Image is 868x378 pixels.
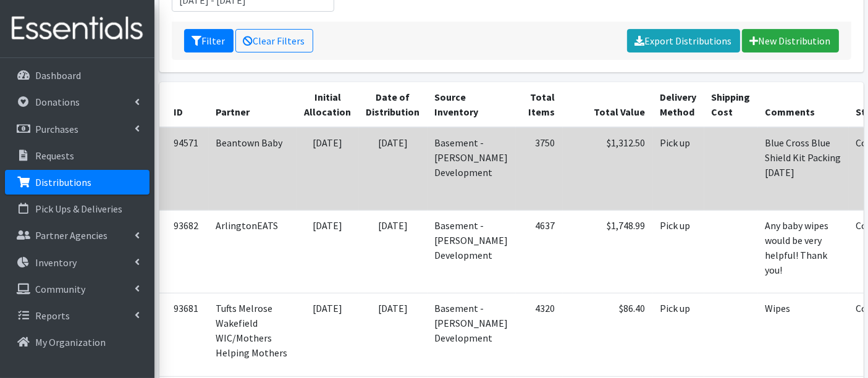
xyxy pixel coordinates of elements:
[653,210,704,293] td: Pick up
[159,82,209,127] th: ID
[35,149,74,162] p: Requests
[35,283,85,295] p: Community
[5,330,150,355] a: My Organization
[758,293,849,376] td: Wipes
[428,293,516,376] td: Basement - [PERSON_NAME] Development
[704,82,758,127] th: Shipping Cost
[297,293,359,376] td: [DATE]
[653,82,704,127] th: Delivery Method
[563,127,653,211] td: $1,312.50
[5,63,150,88] a: Dashboard
[35,96,80,108] p: Donations
[209,293,297,376] td: Tufts Melrose Wakefield WIC/Mothers Helping Mothers
[5,8,150,49] img: HumanEssentials
[297,210,359,293] td: [DATE]
[35,229,107,241] p: Partner Agencies
[35,203,122,215] p: Pick Ups & Deliveries
[35,256,77,269] p: Inventory
[758,82,849,127] th: Comments
[5,223,150,248] a: Partner Agencies
[516,127,563,211] td: 3750
[297,127,359,211] td: [DATE]
[235,29,313,52] a: Clear Filters
[359,210,428,293] td: [DATE]
[209,82,297,127] th: Partner
[653,293,704,376] td: Pick up
[563,210,653,293] td: $1,748.99
[5,250,150,275] a: Inventory
[758,210,849,293] td: Any baby wipes would be very helpful! Thank you!
[184,29,234,52] button: Filter
[35,69,81,82] p: Dashboard
[5,170,150,195] a: Distributions
[428,82,516,127] th: Source Inventory
[5,90,150,114] a: Donations
[209,127,297,211] td: Beantown Baby
[35,336,106,348] p: My Organization
[5,277,150,301] a: Community
[359,293,428,376] td: [DATE]
[5,196,150,221] a: Pick Ups & Deliveries
[653,127,704,211] td: Pick up
[563,293,653,376] td: $86.40
[5,117,150,141] a: Purchases
[35,123,78,135] p: Purchases
[159,293,209,376] td: 93681
[758,127,849,211] td: Blue Cross Blue Shield Kit Packing [DATE]
[428,210,516,293] td: Basement - [PERSON_NAME] Development
[35,176,91,188] p: Distributions
[516,82,563,127] th: Total Items
[516,293,563,376] td: 4320
[359,127,428,211] td: [DATE]
[209,210,297,293] td: ArlingtonEATS
[359,82,428,127] th: Date of Distribution
[159,127,209,211] td: 94571
[35,309,70,322] p: Reports
[516,210,563,293] td: 4637
[563,82,653,127] th: Total Value
[627,29,740,52] a: Export Distributions
[5,143,150,168] a: Requests
[742,29,839,52] a: New Distribution
[5,303,150,328] a: Reports
[428,127,516,211] td: Basement - [PERSON_NAME] Development
[159,210,209,293] td: 93682
[297,82,359,127] th: Initial Allocation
